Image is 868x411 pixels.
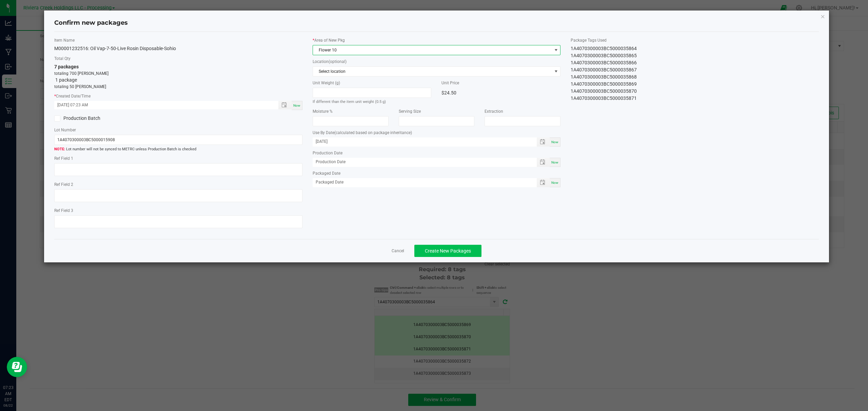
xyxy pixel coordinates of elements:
[313,158,530,166] input: Production Date
[313,80,432,86] label: Unit Weight (g)
[313,66,561,77] span: NO DATA FOUND
[54,70,302,77] p: totaling 700 [PERSON_NAME]
[313,45,552,55] span: Flower 10
[313,100,386,104] small: If different than the item unit weight (0.5 g)
[571,88,819,95] div: 1A4070300003BC5000035870
[54,115,173,122] label: Production Batch
[571,59,819,66] div: 1A4070300003BC5000035866
[537,158,550,167] span: Toggle popup
[54,208,302,214] label: Ref Field 3
[54,64,79,69] span: 7 packages
[551,181,558,185] span: Now
[54,127,302,133] label: Lot Number
[441,88,560,98] div: $24.50
[313,37,561,43] label: Area of New Pkg
[392,248,404,254] a: Cancel
[571,66,819,73] div: 1A4070300003BC5000035867
[7,357,27,377] iframe: Resource center
[571,95,819,102] div: 1A4070300003BC5000035871
[399,108,475,114] label: Serving Size
[55,77,77,83] span: 1 package
[537,137,550,147] span: Toggle popup
[329,59,347,64] span: (optional)
[551,140,558,144] span: Now
[313,67,552,76] span: Select location
[313,150,561,156] label: Production Date
[313,170,561,176] label: Packaged Date
[313,178,530,187] input: Packaged Date
[571,73,819,81] div: 1A4070300003BC5000035868
[313,130,561,136] label: Use By Date
[54,19,819,27] h4: Confirm new packages
[54,181,302,188] label: Ref Field 2
[54,147,302,152] span: Lot number will not be synced to METRC unless Production Batch is checked
[313,137,530,146] input: Use By Date
[313,59,561,65] label: Location
[278,101,292,109] span: Toggle popup
[54,56,302,62] label: Total Qty
[551,160,558,164] span: Now
[571,45,819,52] div: 1A4070300003BC5000035864
[537,178,550,187] span: Toggle popup
[425,248,471,254] span: Create New Packages
[334,130,412,135] span: (calculated based on package inheritance)
[313,108,389,114] label: Moisture %
[54,101,271,109] input: Created Datetime
[54,84,302,90] p: totaling 50 [PERSON_NAME]
[54,93,302,99] label: Created Date/Time
[54,37,302,43] label: Item Name
[293,104,300,107] span: Now
[54,155,302,161] label: Ref Field 1
[571,52,819,59] div: 1A4070300003BC5000035865
[571,81,819,88] div: 1A4070300003BC5000035869
[54,45,302,52] div: M00001232516: Oil Vap-7-50-Live Rosin Disposable-Sohio
[441,80,560,86] label: Unit Price
[571,37,819,43] label: Package Tags Used
[414,245,481,257] button: Create New Packages
[485,108,560,114] label: Extraction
